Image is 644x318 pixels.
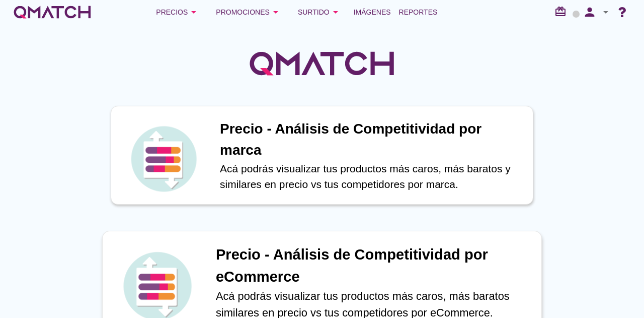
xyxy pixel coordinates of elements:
[216,244,531,288] h1: Precio - Análisis de Competitividad por eCommerce
[188,6,200,18] i: arrow_drop_down
[580,5,600,19] i: person
[220,118,523,161] h1: Precio - Análisis de Competitividad por marca
[128,123,199,194] img: icon
[156,6,200,18] div: Precios
[354,6,391,18] span: Imágenes
[350,2,395,22] a: Imágenes
[298,6,342,18] div: Surtido
[247,38,397,89] img: QMatchLogo
[399,6,438,18] span: Reportes
[290,2,350,22] button: Surtido
[216,6,282,18] div: Promociones
[395,2,442,22] a: Reportes
[12,2,93,22] a: white-qmatch-logo
[208,2,290,22] button: Promociones
[600,6,612,18] i: arrow_drop_down
[148,2,208,22] button: Precios
[220,161,523,193] p: Acá podrás visualizar tus productos más caros, más baratos y similares en precio vs tus competido...
[554,6,571,18] i: redeem
[270,6,282,18] i: arrow_drop_down
[330,6,342,18] i: arrow_drop_down
[97,106,547,205] a: iconPrecio - Análisis de Competitividad por marcaAcá podrás visualizar tus productos más caros, m...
